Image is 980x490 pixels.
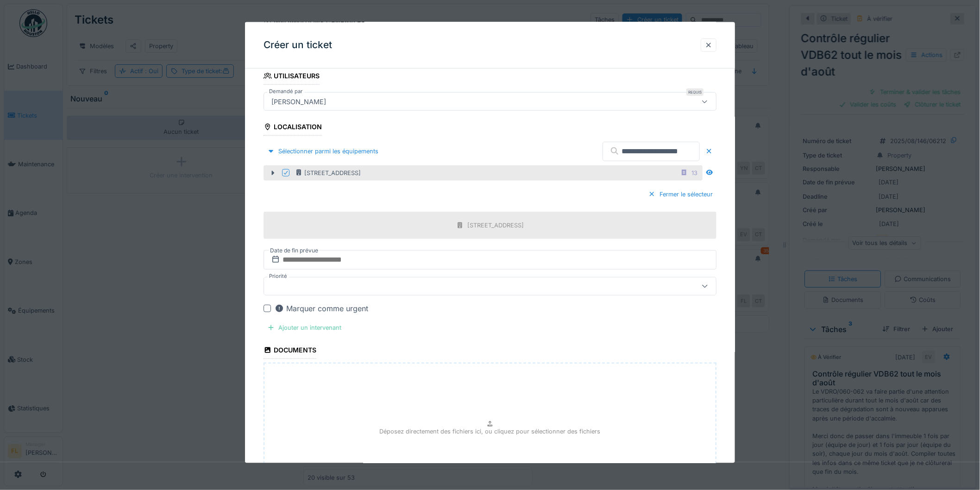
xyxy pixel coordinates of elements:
div: Ajouter un intervenant [264,321,345,334]
h3: Créer un ticket [264,39,332,51]
div: 13 [691,168,697,177]
div: Documents [264,343,316,359]
div: Localisation [264,120,322,136]
div: Fermer le sélecteur [645,188,716,200]
div: Marquer comme urgent [275,303,368,314]
p: Déposez directement des fichiers ici, ou cliquez pour sélectionner des fichiers [380,427,601,436]
div: Sélectionner parmi les équipements [264,145,382,157]
label: Priorité [267,272,289,280]
label: Date de fin prévue [269,245,319,256]
div: [STREET_ADDRESS] [295,168,361,177]
div: Requis [686,88,704,96]
div: Utilisateurs [264,69,320,85]
label: Demandé par [267,88,304,95]
div: [PERSON_NAME] [268,96,330,107]
div: [STREET_ADDRESS] [467,221,524,230]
